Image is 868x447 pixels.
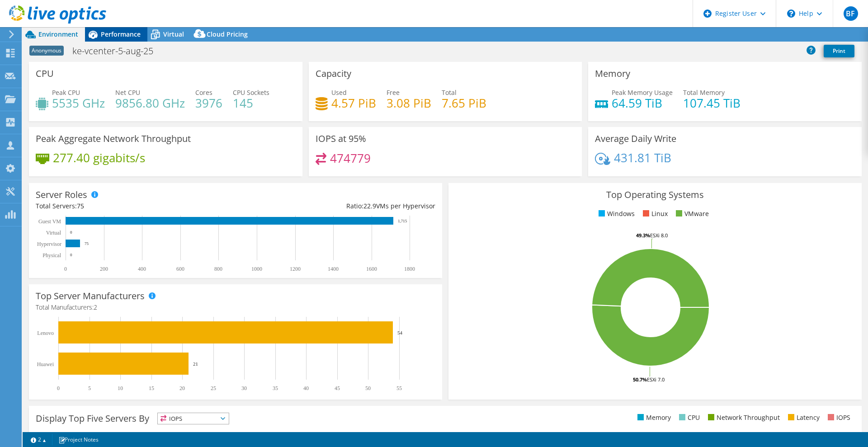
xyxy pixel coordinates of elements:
[36,134,191,144] h3: Peak Aggregate Network Throughput
[24,434,52,445] a: 2
[647,376,665,383] tspan: ESXi 7.0
[37,241,61,247] text: Hypervisor
[824,45,854,57] a: Print
[118,385,123,391] text: 10
[46,230,61,236] text: Virtual
[176,266,184,272] text: 600
[101,30,141,38] span: Performance
[158,413,229,424] span: IOPS
[36,201,236,211] div: Total Servers:
[442,88,457,97] span: Total
[179,385,185,391] text: 20
[612,98,673,108] h4: 64.59 TiB
[635,413,671,423] li: Memory
[633,376,647,383] tspan: 50.7%
[398,219,407,223] text: 1,715
[214,266,222,272] text: 800
[636,232,650,239] tspan: 49.3%
[53,153,145,163] h4: 277.40 gigabits/s
[787,9,795,18] svg: \n
[595,134,676,144] h3: Average Daily Write
[163,30,184,38] span: Virtual
[328,266,339,272] text: 1400
[233,98,269,108] h4: 145
[195,98,222,108] h4: 3976
[236,201,435,211] div: Ratio: VMs per Hypervisor
[251,266,262,272] text: 1000
[193,361,198,367] text: 21
[363,202,376,210] span: 22.9
[52,88,80,97] span: Peak CPU
[316,69,351,79] h3: Capacity
[683,88,725,97] span: Total Memory
[38,30,78,38] span: Environment
[88,385,91,391] text: 5
[94,303,97,311] span: 2
[366,266,377,272] text: 1600
[77,202,84,210] span: 75
[138,266,146,272] text: 400
[85,241,89,246] text: 75
[37,330,54,336] text: Lenovo
[596,209,635,219] li: Windows
[396,385,402,391] text: 55
[442,98,486,108] h4: 7.65 PiB
[68,46,167,56] h1: ke-vcenter-5-aug-25
[455,190,855,200] h3: Top Operating Systems
[387,88,400,97] span: Free
[100,266,108,272] text: 200
[64,266,67,272] text: 0
[674,209,709,219] li: VMware
[42,252,61,259] text: Physical
[273,385,278,391] text: 35
[677,413,700,423] li: CPU
[36,302,435,312] h4: Total Manufacturers:
[115,88,140,97] span: Net CPU
[36,291,145,301] h3: Top Server Manufacturers
[650,232,668,239] tspan: ESXi 8.0
[115,98,185,108] h4: 9856.80 GHz
[233,88,269,97] span: CPU Sockets
[614,153,671,163] h4: 431.81 TiB
[331,88,347,97] span: Used
[195,88,212,97] span: Cores
[57,385,60,391] text: 0
[316,134,366,144] h3: IOPS at 95%
[70,230,72,235] text: 0
[404,266,415,272] text: 1800
[595,69,630,79] h3: Memory
[844,6,858,21] span: BF
[683,98,741,108] h4: 107.45 TiB
[706,413,780,423] li: Network Throughput
[36,69,54,79] h3: CPU
[335,385,340,391] text: 45
[211,385,216,391] text: 25
[330,153,371,163] h4: 474779
[207,30,248,38] span: Cloud Pricing
[290,266,301,272] text: 1200
[149,385,154,391] text: 15
[641,209,668,219] li: Linux
[37,361,54,367] text: Huawei
[612,88,673,97] span: Peak Memory Usage
[331,98,376,108] h4: 4.57 PiB
[70,253,72,257] text: 0
[52,434,105,445] a: Project Notes
[397,330,403,335] text: 54
[826,413,850,423] li: IOPS
[52,98,105,108] h4: 5535 GHz
[36,190,87,200] h3: Server Roles
[303,385,309,391] text: 40
[786,413,820,423] li: Latency
[365,385,371,391] text: 50
[241,385,247,391] text: 30
[38,218,61,225] text: Guest VM
[387,98,431,108] h4: 3.08 PiB
[29,46,64,56] span: Anonymous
